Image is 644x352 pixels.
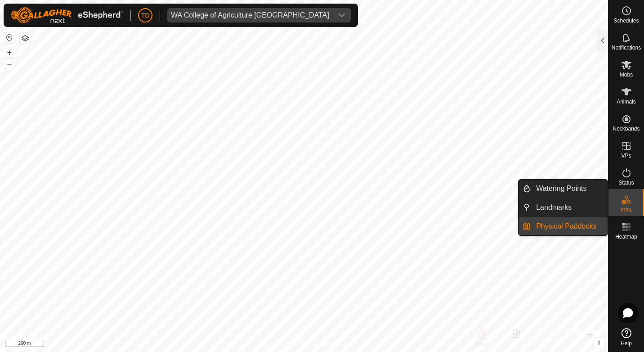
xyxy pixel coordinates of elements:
a: Help [608,325,644,350]
a: Watering Points [531,180,608,198]
button: + [4,47,15,58]
span: VPs [621,153,631,158]
span: Help [621,341,632,346]
span: Infra [621,207,631,212]
li: Physical Paddocks [519,217,608,235]
div: dropdown trigger [333,8,351,23]
span: Heatmap [615,234,637,239]
span: Physical Paddocks [536,221,596,232]
a: Physical Paddocks [531,217,608,235]
span: Neckbands [613,126,640,131]
button: i [594,338,604,348]
a: Landmarks [531,199,608,217]
img: Gallagher Logo [11,7,123,23]
span: Notifications [612,45,641,50]
button: Map Layers [20,33,31,44]
span: Animals [617,99,636,104]
span: Watering Points [536,183,586,194]
button: – [4,59,15,70]
span: i [598,339,600,347]
a: Contact Us [313,340,340,348]
span: Mobs [620,72,633,77]
li: Landmarks [519,199,608,217]
button: Reset Map [4,32,15,43]
li: Watering Points [519,180,608,198]
span: Schedules [613,18,639,23]
div: WA College of Agriculture [GEOGRAPHIC_DATA] [171,12,329,19]
span: TD [141,11,150,20]
span: Landmarks [536,202,572,213]
span: WA College of Agriculture Denmark [167,8,333,23]
span: Status [618,180,634,185]
a: Privacy Policy [268,340,302,348]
